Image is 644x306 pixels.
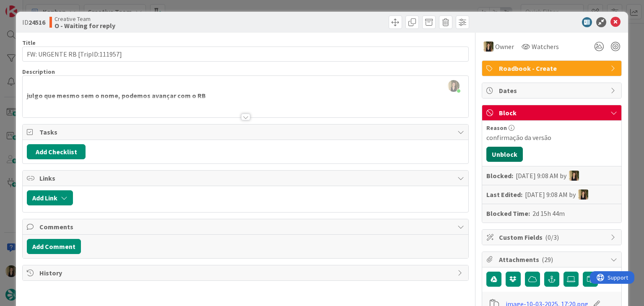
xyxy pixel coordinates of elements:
span: Attachments [499,254,606,265]
input: type card name here... [22,47,468,62]
img: SP [483,41,493,52]
span: ( 0/3 ) [545,233,559,241]
span: Custom Fields [499,232,606,242]
b: 24516 [29,18,45,26]
span: Roadbook - Create [499,63,606,73]
span: Dates [499,86,606,96]
b: O - Waiting for reply [55,22,115,29]
div: [DATE] 9:08 AM by [516,171,579,181]
span: ID [22,17,45,27]
span: Description [22,68,55,75]
label: Title [22,39,36,47]
img: C71RdmBlZ3pIy3ZfdYSH8iJ9DzqQwlfe.jpg [448,80,460,92]
span: Tasks [39,127,453,137]
span: Reason [486,125,507,131]
div: [DATE] 9:08 AM by [525,189,588,200]
img: SP [569,171,579,181]
button: Add Checklist [27,144,86,159]
button: Add Link [27,190,73,205]
span: Watchers [532,41,559,52]
div: 2d 15h 44m [532,208,565,218]
strong: julgo que mesmo sem o nome, podemos avançar com o RB [27,91,206,100]
span: History [39,268,453,278]
span: Comments [39,222,453,232]
span: Creative Team [55,16,115,22]
button: Add Comment [27,239,81,254]
img: SP [578,189,588,200]
span: Owner [495,41,514,52]
div: confirmação da versão [486,132,617,143]
span: Links [39,173,453,183]
b: Last Edited: [486,189,522,200]
span: Support [18,1,38,11]
b: Blocked: [486,171,513,181]
b: Blocked Time: [486,208,530,218]
span: Block [499,108,606,118]
span: ( 29 ) [542,255,553,264]
button: Unblock [486,147,523,162]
